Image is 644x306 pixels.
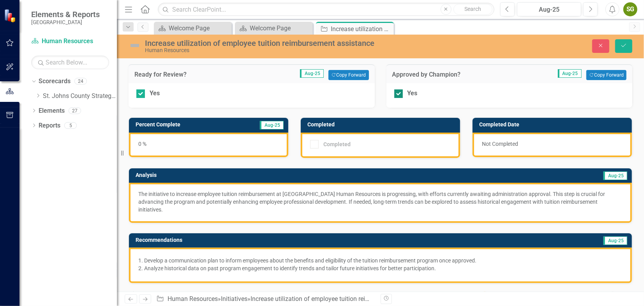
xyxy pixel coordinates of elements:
div: 24 [74,78,87,85]
li: Develop a communication plan to inform employees about the benefits and eligibility of the tuitio... [144,257,623,264]
a: Scorecards [39,77,71,86]
div: Welcome Page [250,23,311,33]
input: Search ClearPoint... [158,3,494,16]
div: Increase utilization of employee tuition reimbursement assistance [251,295,431,303]
small: [GEOGRAPHIC_DATA] [31,19,100,25]
span: Aug-25 [558,69,582,78]
h3: Completed Date [479,122,628,128]
div: Welcome Page [169,23,230,33]
span: Search [464,6,481,12]
span: Aug-25 [603,171,627,180]
div: Yes [150,89,160,98]
a: Welcome Page [156,23,230,33]
img: Not Defined [129,39,141,52]
p: Analyze historical data on past program engagement to identify trends and tailor future initiativ... [144,264,623,272]
h3: Ready for Review? [134,71,236,78]
a: Elements [39,107,65,115]
a: Human Resources [31,37,109,46]
a: Welcome Page [237,23,311,33]
h3: Recommendations [136,237,459,243]
button: Copy Forward [586,70,626,80]
div: Not Completed [473,133,632,157]
h3: Approved by Champion? [392,71,509,78]
input: Search Below... [31,56,109,69]
div: 27 [69,107,81,114]
div: Human Resources [145,47,409,53]
span: Aug-25 [603,236,627,245]
div: Increase utilization of employee tuition reimbursement assistance [145,39,409,47]
img: ClearPoint Strategy [4,9,18,23]
span: Aug-25 [260,121,284,129]
div: 0 % [129,133,288,157]
a: Initiatives [221,295,247,303]
div: » » [156,295,374,304]
a: Human Resources [168,295,218,303]
button: Search [453,4,492,15]
a: St. Johns County Strategic Plan [43,92,117,101]
div: Aug-25 [520,5,579,14]
a: Reports [39,121,60,130]
div: 5 [64,122,77,129]
button: Copy Forward [328,70,369,80]
div: Yes [408,89,418,98]
span: Aug-25 [300,69,324,78]
button: Aug-25 [517,2,581,16]
span: Elements & Reports [31,10,100,19]
button: SG [623,2,637,16]
div: Increase utilization of employee tuition reimbursement assistance [331,24,392,34]
h3: Percent Complete [136,122,232,128]
p: The initiative to increase employee tuition reimbursement at [GEOGRAPHIC_DATA] Human Resources is... [138,190,623,213]
h3: Completed [307,122,456,128]
h3: Analysis [136,172,363,178]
